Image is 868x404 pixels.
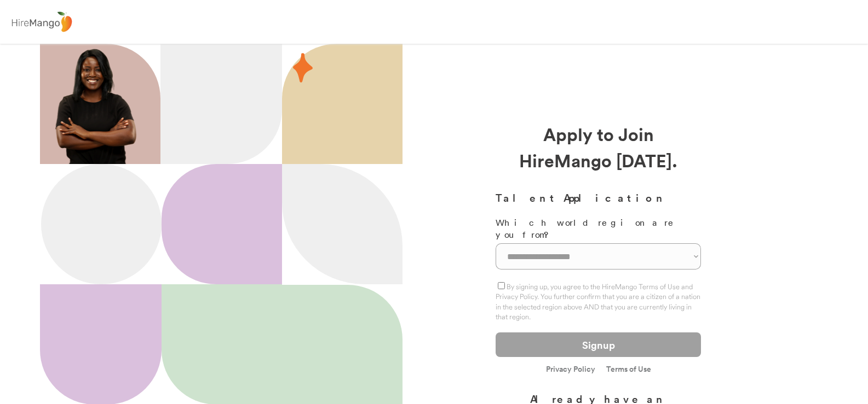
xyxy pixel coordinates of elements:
a: Terms of Use [606,365,651,373]
img: yH5BAEAAAAALAAAAAABAAEAAAIBRAA7 [293,55,403,164]
label: By signing up, you agree to the HireMango Terms of Use and Privacy Policy. You further confirm th... [496,282,700,321]
h3: Talent Application [496,190,701,206]
div: Apply to Join HireMango [DATE]. [496,121,701,173]
img: logo%20-%20hiremango%20gray.png [8,9,75,35]
div: Which world region are you from? [496,216,701,241]
img: 200x220.png [42,44,149,164]
img: Ellipse%2012 [41,164,162,284]
button: Signup [496,332,701,357]
img: 29 [293,53,313,83]
a: Privacy Policy [546,365,595,374]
